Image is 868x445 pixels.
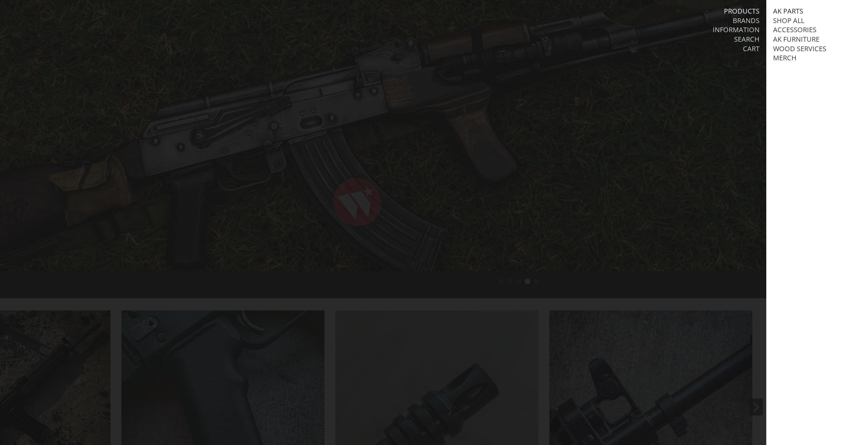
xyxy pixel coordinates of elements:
a: Wood Services [773,44,826,53]
a: Brands [733,16,759,25]
a: AK Furniture [773,35,820,44]
a: AK Parts [773,7,803,16]
a: Merch [773,54,796,62]
a: Cart [743,44,759,53]
a: Accessories [773,25,816,34]
a: Information [713,25,759,34]
a: Search [734,35,759,44]
a: Shop All [773,16,804,25]
a: Products [724,7,759,16]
